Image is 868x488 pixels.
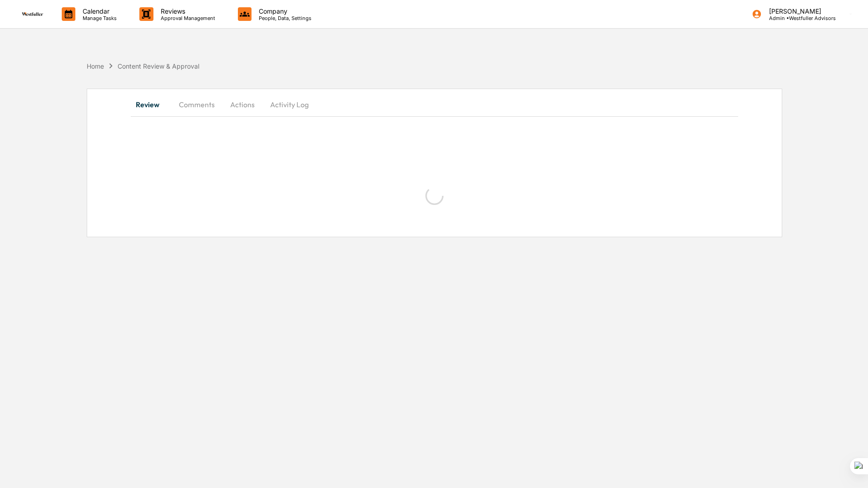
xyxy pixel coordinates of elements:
div: Content Review & Approval [118,62,199,70]
p: [PERSON_NAME] [762,7,836,15]
img: logo [22,12,44,16]
button: Activity Log [263,94,316,115]
p: Manage Tasks [75,15,121,21]
button: Comments [172,94,222,115]
p: Calendar [75,7,121,15]
p: Approval Management [153,15,220,21]
div: secondary tabs example [131,94,738,115]
div: Home [87,62,104,70]
p: Company [252,7,316,15]
p: Admin • Westfuller Advisors [762,15,836,21]
p: People, Data, Settings [252,15,316,21]
p: Reviews [153,7,220,15]
button: Actions [222,94,263,115]
button: Review [131,94,172,115]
